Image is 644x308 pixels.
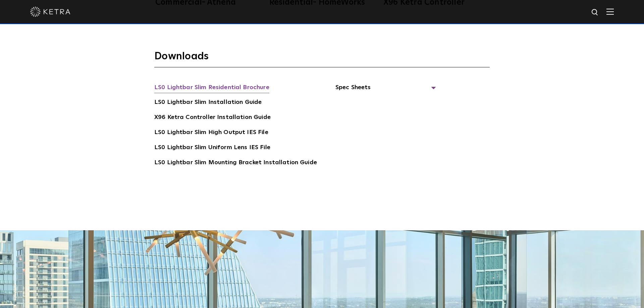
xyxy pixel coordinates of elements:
[154,143,270,153] a: LS0 Lightbar Slim Uniform Lens IES File
[335,83,436,98] span: Spec Sheets
[154,83,269,94] a: LS0 Lightbar Slim Residential Brochure
[154,113,271,123] a: X96 Ketra Controller Installation Guide
[154,98,262,108] a: LS0 Lightbar Slim Installation Guide
[154,128,268,138] a: LS0 Lightbar Slim High Output IES File
[30,7,70,17] img: ketra-logo-2019-white
[606,8,614,15] img: Hamburger%20Nav.svg
[591,8,599,17] img: search icon
[154,158,317,169] a: LS0 Lightbar Slim Mounting Bracket Installation Guide
[154,50,490,67] h3: Downloads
